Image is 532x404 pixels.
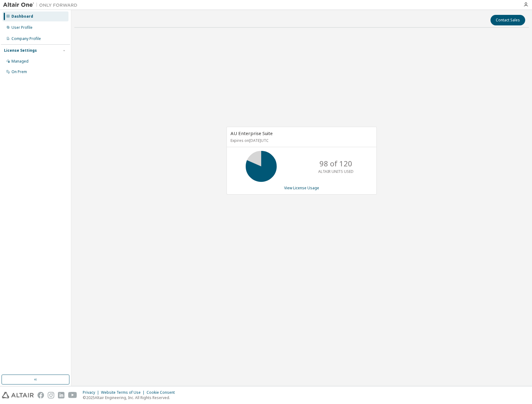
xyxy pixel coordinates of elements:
img: youtube.svg [68,392,77,398]
div: On Prem [11,69,27,74]
span: AU Enterprise Suite [231,130,273,136]
img: facebook.svg [37,392,44,398]
div: Cookie Consent [147,390,178,395]
p: © 2025 Altair Engineering, Inc. All Rights Reserved. [83,395,178,400]
div: License Settings [4,48,37,53]
p: Expires on [DATE] UTC [231,138,371,143]
button: Contact Sales [490,15,525,25]
a: View License Usage [284,185,319,191]
div: Website Terms of Use [101,390,147,395]
div: User Profile [11,25,33,30]
img: instagram.svg [48,392,54,398]
p: 98 of 120 [319,158,352,169]
div: Company Profile [11,36,41,41]
div: Dashboard [11,14,33,19]
img: altair_logo.svg [2,392,34,398]
p: ALTAIR UNITS USED [318,169,354,174]
div: Managed [11,59,29,64]
img: linkedin.svg [58,392,64,398]
div: Privacy [83,390,101,395]
img: Altair One [3,2,81,8]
